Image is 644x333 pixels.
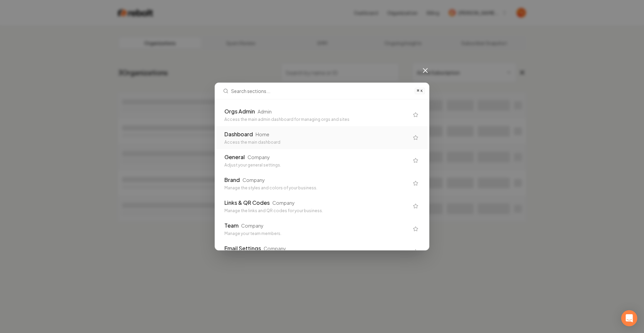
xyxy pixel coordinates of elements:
[224,130,253,138] div: Dashboard
[224,176,240,184] div: Brand
[224,162,409,168] div: Adjust your general settings.
[241,222,264,229] div: Company
[224,222,238,230] div: Team
[264,245,286,252] div: Company
[258,108,272,115] div: Admin
[224,231,409,236] div: Manage your team members.
[621,310,637,326] div: Open Intercom Messenger
[231,83,411,99] input: Search sections...
[224,185,409,191] div: Manage the styles and colors of your business.
[224,117,409,122] div: Access the main admin dashboard for managing orgs and sites
[272,199,295,206] div: Company
[256,131,269,138] div: Home
[224,140,409,145] div: Access the main dashboard
[224,107,255,115] div: Orgs Admin
[248,154,270,160] div: Company
[224,208,409,213] div: Manage the links and QR codes for your business.
[243,177,265,183] div: Company
[224,244,261,252] div: Email Settings
[224,153,245,161] div: General
[215,99,429,250] div: Search sections...
[224,199,270,207] div: Links & QR Codes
